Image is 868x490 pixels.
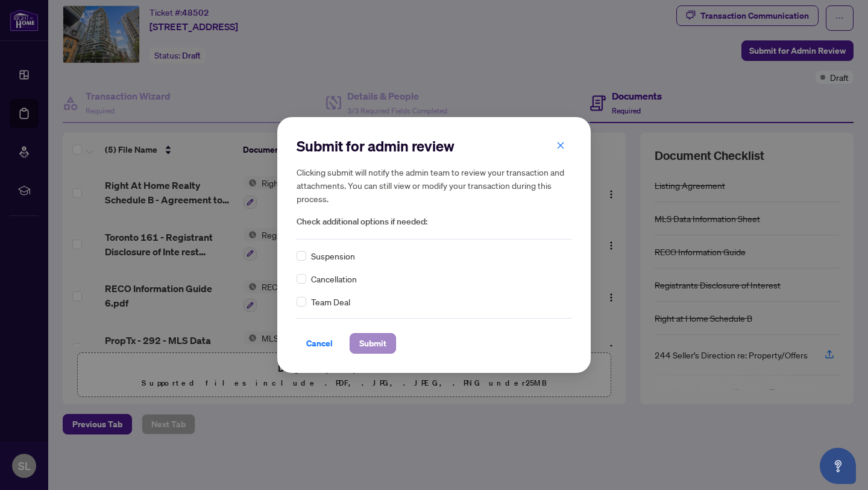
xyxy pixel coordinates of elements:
[350,333,396,354] button: Submit
[297,333,342,354] button: Cancel
[311,249,355,262] span: Suspension
[297,165,571,205] h5: Clicking submit will notify the admin team to review your transaction and attachments. You can st...
[556,141,565,150] span: close
[820,448,856,484] button: Open asap
[359,334,386,353] span: Submit
[297,215,571,229] span: Check additional options if needed:
[306,334,333,353] span: Cancel
[311,295,350,308] span: Team Deal
[297,136,571,156] h2: Submit for admin review
[311,272,357,285] span: Cancellation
